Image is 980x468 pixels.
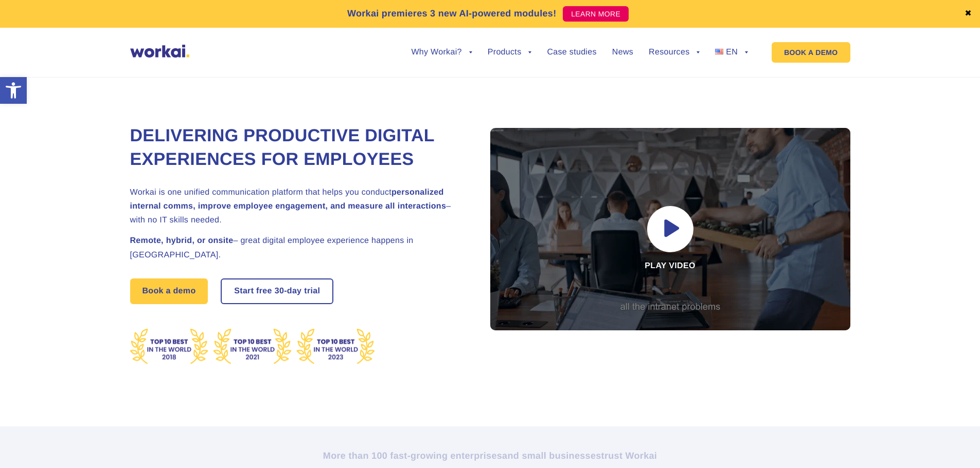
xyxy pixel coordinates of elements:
h2: Workai is one unified communication platform that helps you conduct – with no IT skills needed. [130,185,465,228]
span: EN [726,48,738,57]
h2: More than 100 fast-growing enterprises trust Workai [205,450,776,462]
a: Why Workai? [411,48,472,57]
a: ✖ [965,10,972,18]
a: LEARN MORE [563,6,629,22]
i: 30-day [275,287,302,295]
a: Book a demo [130,278,208,304]
a: Resources [649,48,700,57]
div: Play video [490,128,850,330]
a: Start free30-daytrial [222,279,332,303]
i: and small businesses [502,451,601,461]
a: BOOK A DEMO [772,42,850,63]
h2: – great digital employee experience happens in [GEOGRAPHIC_DATA]. [130,234,465,261]
h1: Delivering Productive Digital Experiences for Employees [130,124,465,172]
a: Case studies [547,48,596,57]
strong: Remote, hybrid, or onsite [130,236,234,245]
a: News [612,48,633,57]
p: Workai premieres 3 new AI-powered modules! [347,7,557,21]
a: Products [488,48,532,57]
